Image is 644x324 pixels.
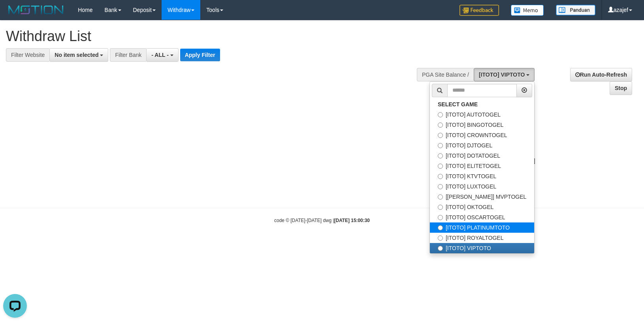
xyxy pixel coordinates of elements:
input: [ITOTO] CROWNTOGEL [438,133,443,138]
small: code © [DATE]-[DATE] dwg | [274,218,370,223]
label: [ITOTO] ELITETOGEL [430,161,534,171]
span: - ALL - [151,52,169,58]
div: Filter Website [6,48,49,62]
span: [ITOTO] VIPTOTO [479,72,525,78]
label: [ITOTO] BINGOTOGEL [430,120,534,130]
img: Feedback.jpg [459,5,499,16]
input: [ITOTO] DOTATOGEL [438,153,443,158]
button: Open LiveChat chat widget [3,3,27,27]
a: Stop [610,81,632,95]
b: SELECT GAME [438,101,478,107]
input: [ITOTO] ELITETOGEL [438,164,443,169]
span: No item selected [55,52,98,58]
input: [[PERSON_NAME]] MVPTOGEL [438,194,443,200]
input: [ITOTO] BINGOTOGEL [438,122,443,128]
label: [ITOTO] DJTOGEL [430,140,534,151]
img: MOTION_logo.png [6,4,66,16]
label: [ITOTO] ROYALTOGEL [430,233,534,243]
label: [ITOTO] OKTOGEL [430,202,534,212]
a: SELECT GAME [430,99,534,109]
input: [ITOTO] PLATINUMTOTO [438,225,443,230]
button: No item selected [49,48,108,62]
a: Run Auto-Refresh [570,68,632,81]
button: - ALL - [146,48,178,62]
input: [ITOTO] LUXTOGEL [438,184,443,189]
button: Apply Filter [180,49,220,61]
input: [ITOTO] AUTOTOGEL [438,112,443,117]
label: [ITOTO] OSCARTOGEL [430,212,534,222]
strong: [DATE] 15:00:30 [334,218,370,223]
button: [ITOTO] VIPTOTO [474,68,535,81]
label: [ITOTO] PLATINUMTOTO [430,222,534,233]
input: [ITOTO] OSCARTOGEL [438,215,443,220]
h1: Withdraw List [6,28,422,44]
label: [ITOTO] CROWNTOGEL [430,130,534,140]
label: [ITOTO] VIPTOTO [430,243,534,253]
div: Filter Bank [110,48,146,62]
input: [ITOTO] KTVTOGEL [438,174,443,179]
input: [ITOTO] DJTOGEL [438,143,443,148]
label: [ITOTO] AUTOTOGEL [430,109,534,120]
img: Button%20Memo.svg [511,5,544,16]
div: PGA Site Balance / [417,68,474,81]
label: [ITOTO] KTVTOGEL [430,171,534,181]
input: [ITOTO] ROYALTOGEL [438,235,443,241]
input: [ITOTO] VIPTOTO [438,246,443,251]
label: [[PERSON_NAME]] MVPTOGEL [430,192,534,202]
label: [ITOTO] DOTATOGEL [430,151,534,161]
label: [ITOTO] LUXTOGEL [430,181,534,192]
img: panduan.png [556,5,595,15]
input: [ITOTO] OKTOGEL [438,205,443,210]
